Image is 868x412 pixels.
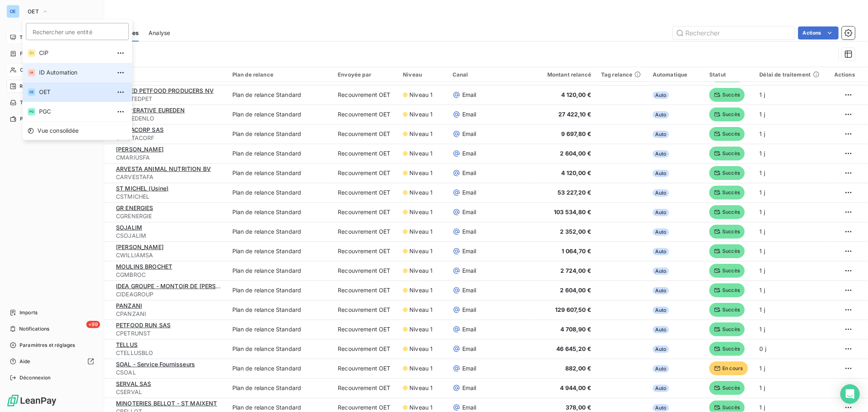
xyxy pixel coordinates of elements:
td: Recouvrement OET [333,300,398,320]
div: Tag relance [601,71,643,78]
img: Logo LeanPay [7,394,57,407]
span: Email [462,130,477,138]
span: Succès [709,303,745,317]
span: Succès [709,342,745,356]
span: Niveau 1 [409,169,433,177]
span: +99 [86,321,100,328]
span: IDEA GROUPE - MONTOIR DE [PERSON_NAME] [116,283,247,289]
span: Auto [653,228,669,236]
span: Niveau 1 [409,286,433,294]
span: Succès [709,127,745,141]
span: Analyse [149,29,170,37]
span: Email [462,306,477,314]
span: CTELLUSBLO [116,349,223,357]
td: 1 j [755,241,828,261]
span: Tableau de bord [20,34,57,41]
span: Succès [709,381,745,395]
span: Auto [653,287,669,294]
span: UNITED PETFOOD PRODUCERS NV [116,87,214,94]
span: 4 708,90 € [561,326,592,333]
span: Niveau 1 [409,306,433,314]
span: Auto [653,326,669,333]
span: Email [462,403,477,412]
span: CPASTACORF [116,134,223,142]
span: 4 120,00 € [562,91,592,98]
span: Succès [709,322,745,336]
span: Niveau 1 [409,188,433,197]
span: CIDEAGROUP [116,290,223,298]
td: 1 j [755,359,828,378]
span: CGRENERGIE [116,212,223,220]
span: CIP [39,49,111,57]
div: Montant relancé [535,71,591,78]
td: Plan de relance Standard [227,241,333,261]
span: Niveau 1 [409,325,433,333]
td: 1 j [755,222,828,241]
span: Succès [709,166,745,180]
td: 1 j [755,378,828,398]
td: 1 j [755,85,828,105]
span: CARVESTAFA [116,173,223,181]
span: Email [462,286,477,294]
span: MOULINS BROCHET [116,263,172,270]
td: Plan de relance Standard [227,163,333,183]
span: Email [462,384,477,392]
span: Délai de traitement [760,71,811,78]
td: Recouvrement OET [333,261,398,281]
span: Aide [20,358,31,365]
span: Relances [20,83,41,90]
td: Plan de relance Standard [227,320,333,339]
span: 2 724,00 € [561,267,592,274]
span: 27 422,10 € [558,111,591,118]
td: 1 j [755,124,828,144]
span: Niveau 1 [409,384,433,392]
span: Succès [709,264,745,278]
td: 1 j [755,144,828,163]
span: [PERSON_NAME] [116,243,164,250]
span: Tâches [20,99,37,106]
span: Auto [653,365,669,373]
span: Auto [653,111,669,118]
div: PG [28,107,36,116]
a: Aide [7,355,97,368]
span: CMARIUSFA [116,153,223,162]
span: Auto [653,150,669,158]
span: Auto [653,248,669,255]
div: Canal [453,71,525,78]
span: CSOJALIM [116,232,223,240]
span: 4 944,00 € [560,384,592,391]
span: Succès [709,88,745,102]
span: Email [462,247,477,255]
span: 2 604,00 € [560,287,592,294]
td: Recouvrement OET [333,222,398,241]
span: OET [39,88,111,96]
span: Auto [653,131,669,138]
span: Niveau 1 [409,208,433,216]
span: PGC [39,107,111,116]
td: 1 j [755,202,828,222]
span: Niveau 1 [409,228,433,236]
span: SOJALIM [116,224,142,231]
span: 53 227,20 € [558,189,591,196]
span: CPANZANI [116,310,223,318]
span: TELLUS [116,341,138,348]
span: 46 645,20 € [556,345,591,352]
td: 1 j [755,163,828,183]
td: 1 j [755,300,828,320]
div: Plan de relance [232,71,328,78]
div: Actions [833,71,855,78]
span: Succès [709,244,745,258]
span: Auto [653,307,669,314]
span: Email [462,149,477,158]
span: Paramètres et réglages [20,342,75,349]
span: Imports [20,309,37,316]
span: Niveau 1 [409,149,433,158]
td: Recouvrement OET [333,359,398,378]
span: 378,00 € [566,404,591,411]
td: Recouvrement OET [333,378,398,398]
span: OET [28,8,39,15]
td: Plan de relance Standard [227,183,333,202]
div: Niveau [403,71,443,78]
span: CWILLIAMSA [116,251,223,259]
span: Auto [653,385,669,392]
